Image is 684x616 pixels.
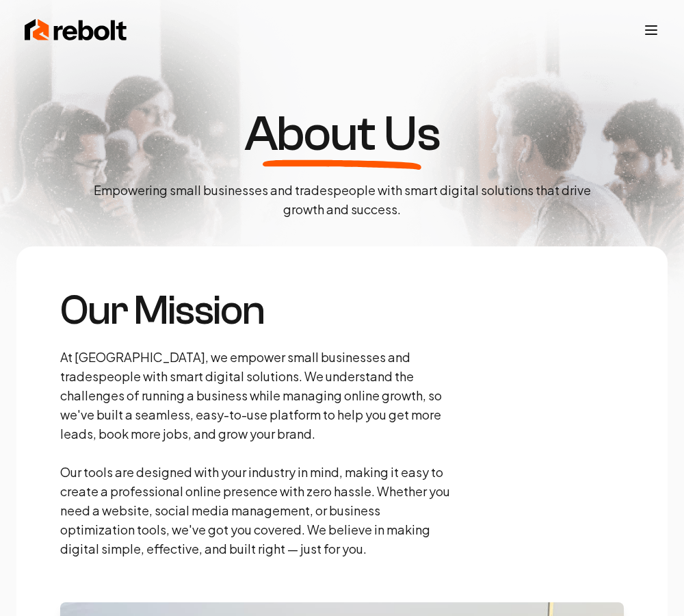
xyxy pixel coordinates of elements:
[60,290,454,331] h3: Our Mission
[60,348,454,559] p: At [GEOGRAPHIC_DATA], we empower small businesses and tradespeople with smart digital solutions. ...
[643,22,659,38] button: Toggle mobile menu
[82,181,602,219] p: Empowering small businesses and tradespeople with smart digital solutions that drive growth and s...
[25,16,127,44] img: Rebolt Logo
[244,110,440,159] h1: About Us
